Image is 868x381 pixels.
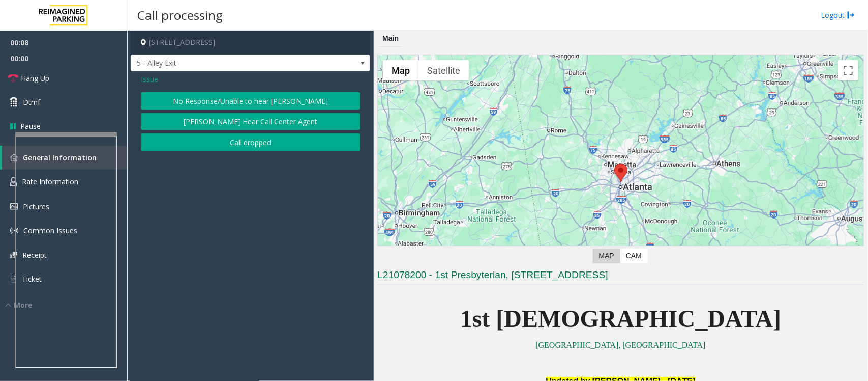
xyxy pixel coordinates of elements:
span: Pause [20,121,41,131]
h4: [STREET_ADDRESS] [131,31,370,55]
button: Show satellite imagery [418,60,469,80]
button: Call dropped [141,133,360,151]
img: 'icon' [10,275,17,284]
span: 5 - Alley Exit [131,55,322,71]
img: 'icon' [10,227,18,235]
a: General Information [2,146,127,170]
a: Logout [821,10,855,20]
img: logout [847,10,855,20]
button: Toggle fullscreen view [838,60,858,80]
button: Show street map [383,60,418,80]
img: 'icon' [10,203,18,210]
label: Map [593,249,620,263]
img: 'icon' [10,154,18,161]
button: [PERSON_NAME] Hear Call Center Agent [141,113,360,130]
span: Issue [141,74,158,85]
div: More [5,300,127,310]
div: 1337 Peachtree Street Northeast, Atlanta, GA [614,164,627,182]
button: No Response/Unable to hear [PERSON_NAME] [141,92,360,110]
span: Hang Up [21,73,49,84]
span: 1st [DEMOGRAPHIC_DATA] [460,305,782,332]
img: 'icon' [10,252,17,258]
div: Main [380,31,401,47]
img: 'icon' [10,177,17,186]
h3: Call processing [132,3,228,28]
span: Dtmf [23,97,40,107]
label: CAM [620,249,648,263]
h3: L21078200 - 1st Presbyterian, [STREET_ADDRESS] [377,268,864,285]
a: [GEOGRAPHIC_DATA], [GEOGRAPHIC_DATA] [536,341,706,349]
